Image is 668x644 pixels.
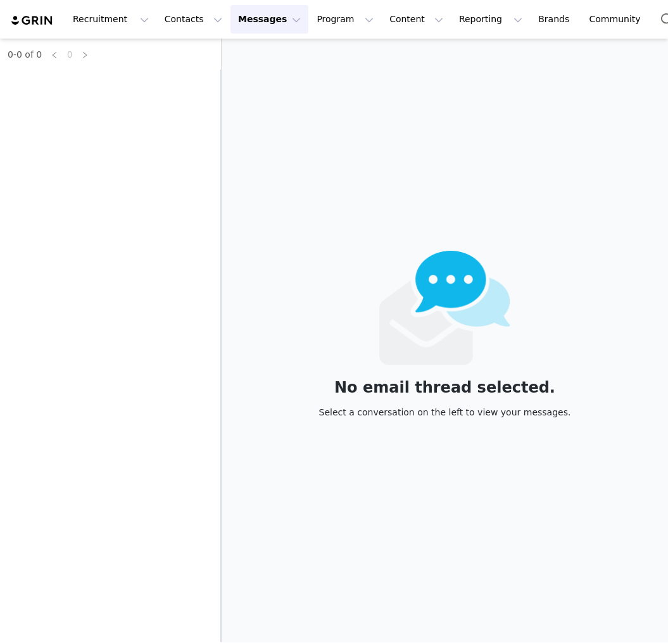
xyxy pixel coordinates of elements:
li: Next Page [77,47,92,62]
a: Brands [531,5,581,34]
i: icon: right [81,51,89,59]
button: Messages [230,5,308,34]
button: Content [382,5,451,34]
li: 0 [62,47,77,62]
button: Recruitment [65,5,156,34]
img: emails-empty2x.png [379,251,510,365]
li: 0-0 of 0 [8,47,42,62]
div: Select a conversation on the left to view your messages. [319,405,571,419]
i: icon: left [51,51,58,59]
button: Reporting [451,5,530,34]
li: Previous Page [47,47,62,62]
button: Contacts [157,5,230,34]
a: 0 [63,47,77,61]
button: Program [309,5,381,34]
div: No email thread selected. [319,381,571,395]
a: Community [582,5,654,34]
img: grin logo [10,15,54,27]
